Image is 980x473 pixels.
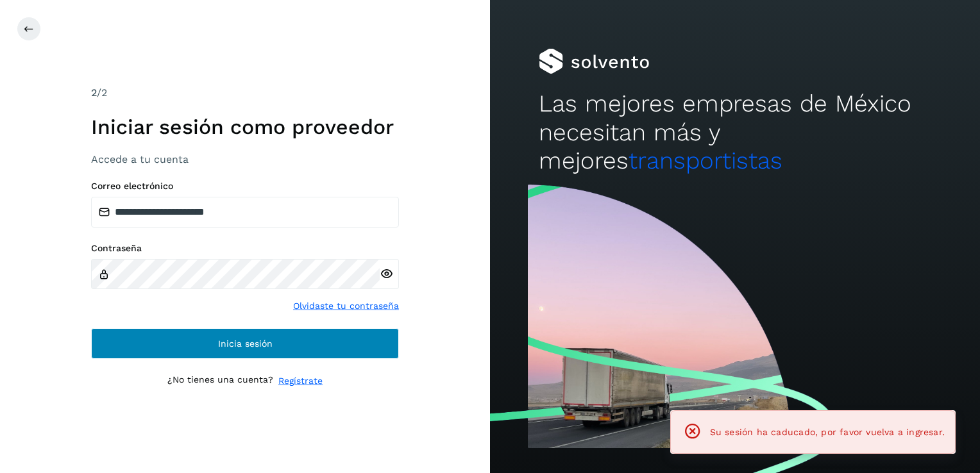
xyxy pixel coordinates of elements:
[218,339,273,348] span: Inicia sesión
[710,427,945,437] span: Su sesión ha caducado, por favor vuelva a ingresar.
[539,90,931,175] h2: Las mejores empresas de México necesitan más y mejores
[91,87,97,99] span: 2
[293,299,399,313] a: Olvidaste tu contraseña
[91,243,399,254] label: Contraseña
[278,374,323,388] a: Regístrate
[629,147,782,174] span: transportistas
[91,153,399,165] h3: Accede a tu cuenta
[91,115,399,139] h1: Iniciar sesión como proveedor
[91,328,399,359] button: Inicia sesión
[167,374,273,388] p: ¿No tienes una cuenta?
[91,85,399,101] div: /2
[91,181,399,192] label: Correo electrónico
